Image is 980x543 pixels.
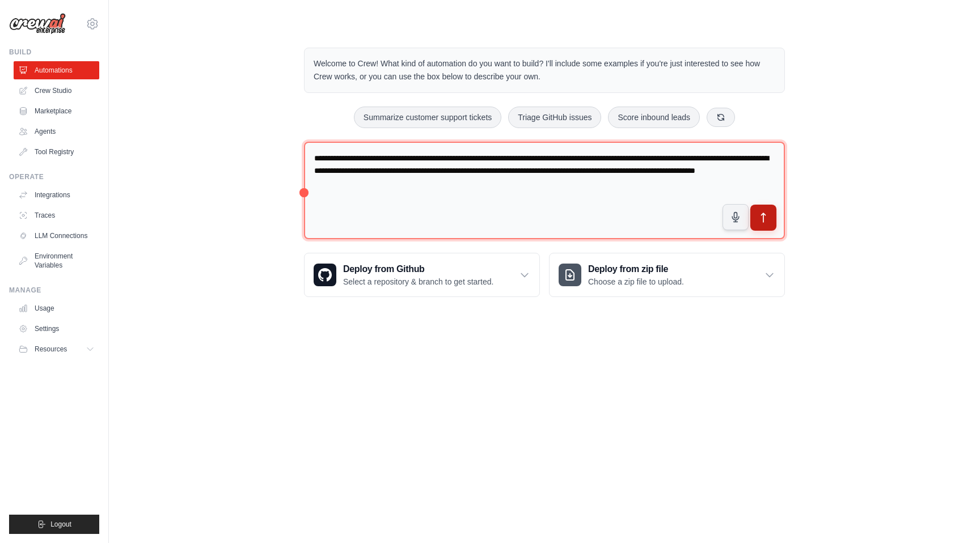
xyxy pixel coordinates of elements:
a: Agents [14,122,99,141]
a: Integrations [14,186,99,204]
div: Operate [9,172,99,181]
span: Resources [35,345,67,354]
h3: Deploy from Github [343,262,493,276]
span: Logout [50,520,71,529]
a: Crew Studio [14,82,99,100]
a: Settings [14,320,99,338]
a: Marketplace [14,102,99,120]
button: Triage GitHub issues [508,107,601,128]
p: Welcome to Crew! What kind of automation do you want to build? I'll include some examples if you'... [314,57,775,83]
h3: Deploy from zip file [588,262,684,276]
a: Usage [14,299,99,317]
a: LLM Connections [14,227,99,245]
a: Environment Variables [14,247,99,274]
a: Tool Registry [14,143,99,161]
a: Automations [14,61,99,79]
a: Traces [14,206,99,224]
p: Select a repository & branch to get started. [343,276,493,287]
button: Logout [9,515,99,534]
div: Manage [9,286,99,295]
img: Logo [9,13,66,35]
button: Resources [14,340,99,358]
p: Choose a zip file to upload. [588,276,684,287]
div: Build [9,48,99,57]
button: Score inbound leads [608,107,700,128]
button: Summarize customer support tickets [354,107,501,128]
